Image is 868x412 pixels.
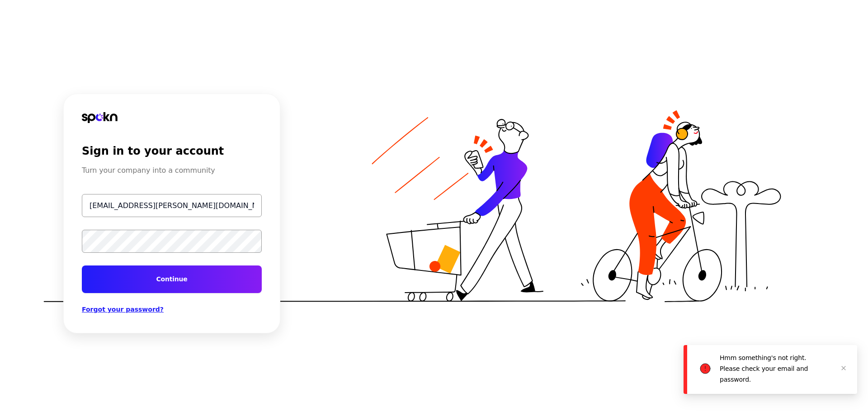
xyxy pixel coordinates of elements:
p: Turn your company into a community [82,165,215,176]
span: Forgot your password? [82,306,164,313]
p: Hmm something's not right. Please check your email and password. [720,354,808,383]
h2: Sign in to your account [82,145,224,158]
button: Continue [82,265,262,293]
input: Enter work email [82,194,262,217]
span: close [841,365,846,371]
